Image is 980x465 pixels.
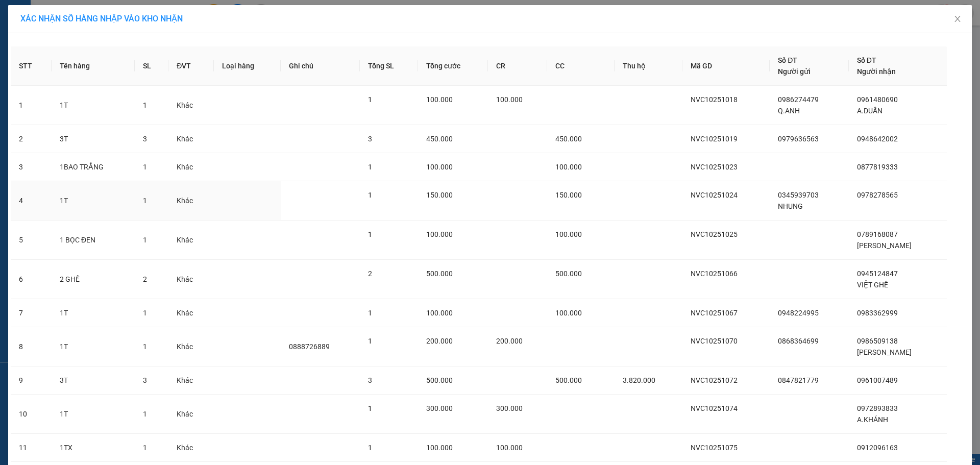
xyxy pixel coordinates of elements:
[168,86,213,125] td: Khác
[368,230,372,238] span: 1
[368,309,372,317] span: 1
[368,444,372,452] span: 1
[691,337,738,345] span: NVC10251070
[11,299,52,327] td: 7
[52,260,135,299] td: 2 GHẾ
[857,107,883,115] span: A.DUẨN
[857,376,898,384] span: 0961007489
[691,404,738,412] span: NVC10251074
[426,135,453,143] span: 450.000
[857,404,898,412] span: 0972893833
[168,181,213,221] td: Khác
[953,15,962,23] span: close
[143,197,147,205] span: 1
[691,270,738,278] span: NVC10251066
[857,191,898,199] span: 0978278565
[168,327,213,366] td: Khác
[168,434,213,462] td: Khác
[555,230,582,238] span: 100.000
[11,221,52,260] td: 5
[426,191,453,199] span: 150.000
[168,125,213,153] td: Khác
[857,67,896,76] span: Người nhận
[778,67,811,76] span: Người gửi
[691,230,738,238] span: NVC10251025
[496,444,523,452] span: 100.000
[418,46,488,86] th: Tổng cước
[691,309,738,317] span: NVC10251067
[778,135,819,143] span: 0979636563
[778,191,819,199] span: 0345939703
[281,46,360,86] th: Ghi chú
[360,46,419,86] th: Tổng SL
[426,404,453,412] span: 300.000
[691,135,738,143] span: NVC10251019
[857,415,888,424] span: A.KHÁNH
[143,444,147,452] span: 1
[11,434,52,462] td: 11
[857,163,898,171] span: 0877819333
[555,309,582,317] span: 100.000
[778,202,803,210] span: NHUNG
[778,107,800,115] span: Q.ANH
[143,275,147,283] span: 2
[143,309,147,317] span: 1
[426,230,453,238] span: 100.000
[857,337,898,345] span: 0986509138
[778,95,819,104] span: 0986274479
[691,163,738,171] span: NVC10251023
[691,444,738,452] span: NVC10251075
[426,95,453,104] span: 100.000
[778,309,819,317] span: 0948224995
[547,46,615,86] th: CC
[143,342,147,351] span: 1
[691,191,738,199] span: NVC10251024
[426,270,453,278] span: 500.000
[143,236,147,244] span: 1
[11,395,52,434] td: 10
[368,270,372,278] span: 2
[691,95,738,104] span: NVC10251018
[52,125,135,153] td: 3T
[426,444,453,452] span: 100.000
[368,163,372,171] span: 1
[168,366,213,395] td: Khác
[368,95,372,104] span: 1
[555,191,582,199] span: 150.000
[555,135,582,143] span: 450.000
[168,395,213,434] td: Khác
[778,56,797,64] span: Số ĐT
[168,153,213,181] td: Khác
[857,444,898,452] span: 0912096163
[857,135,898,143] span: 0948642002
[52,86,135,125] td: 1T
[11,181,52,221] td: 4
[143,101,147,109] span: 1
[496,95,523,104] span: 100.000
[52,327,135,366] td: 1T
[496,404,523,412] span: 300.000
[857,230,898,238] span: 0789168087
[488,46,547,86] th: CR
[135,46,168,86] th: SL
[20,14,183,23] span: XÁC NHẬN SỐ HÀNG NHẬP VÀO KHO NHẬN
[52,221,135,260] td: 1 BỌC ĐEN
[368,376,372,384] span: 3
[857,309,898,317] span: 0983362999
[555,376,582,384] span: 500.000
[778,337,819,345] span: 0868364699
[857,348,912,356] span: [PERSON_NAME]
[52,46,135,86] th: Tên hàng
[368,191,372,199] span: 1
[426,309,453,317] span: 100.000
[857,95,898,104] span: 0961480690
[368,135,372,143] span: 3
[368,404,372,412] span: 1
[168,260,213,299] td: Khác
[11,153,52,181] td: 3
[682,46,770,86] th: Mã GD
[368,337,372,345] span: 1
[168,46,213,86] th: ĐVT
[943,5,972,34] button: Close
[52,181,135,221] td: 1T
